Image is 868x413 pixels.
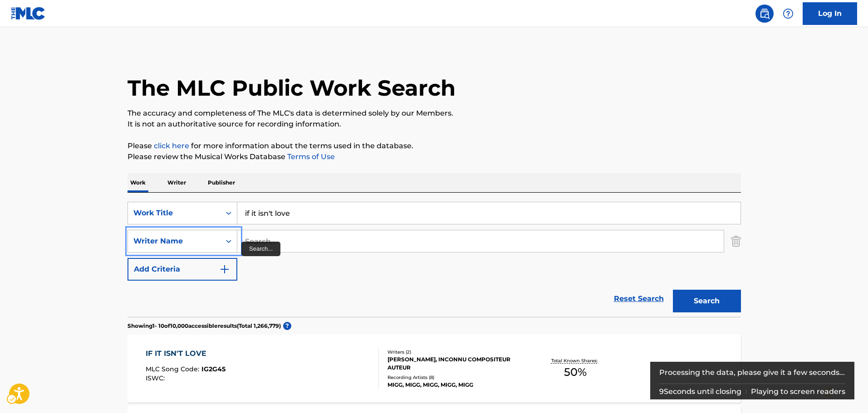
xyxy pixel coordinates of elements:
[609,289,668,309] a: Reset Search
[659,387,664,396] span: 9
[146,374,167,382] span: ISWC :
[285,152,335,161] a: Terms of Use
[165,173,189,192] p: Writer
[128,141,741,151] p: Please for more information about the terms used in the database.
[387,381,525,389] div: MIGG, MIGG, MIGG, MIGG, MIGG
[128,258,237,281] button: Add Criteria
[11,7,46,20] img: MLC Logo
[387,355,525,372] div: [PERSON_NAME], INCONNU COMPOSITEUR AUTEUR
[221,202,237,224] div: On
[564,364,587,380] span: 50 %
[387,349,525,355] div: Writers ( 2 )
[759,8,770,19] img: search
[283,322,291,330] span: ?
[128,322,281,330] p: Showing 1 - 10 of 10,000 accessible results (Total 1,266,779 )
[128,74,456,102] h1: The MLC Public Work Search
[731,230,741,253] img: Delete Criterion
[659,362,846,384] div: Processing the data, please give it a few seconds...
[133,236,215,247] div: Writer Name
[146,365,201,373] span: MLC Song Code :
[551,357,600,364] p: Total Known Shares:
[128,173,148,192] p: Work
[146,348,226,359] div: IF IT ISN'T LOVE
[219,264,230,275] img: 9d2ae6d4665cec9f34b9.svg
[201,365,226,373] span: IG2G45
[128,119,741,130] p: It is not an authoritative source for recording information.
[154,141,189,150] a: click here
[128,151,741,162] p: Please review the Musical Works Database
[803,2,857,25] a: Log In
[128,202,741,317] form: Search Form
[783,8,794,19] img: help
[387,374,525,381] div: Recording Artists ( 8 )
[237,202,740,224] input: Search...
[128,108,741,119] p: The accuracy and completeness of The MLC's data is determined solely by our Members.
[128,335,741,403] a: IF IT ISN'T LOVEMLC Song Code:IG2G45ISWC:Writers (2)[PERSON_NAME], INCONNU COMPOSITEUR AUTEURReco...
[205,173,238,192] p: Publisher
[133,208,215,219] div: Work Title
[237,230,724,252] input: Search...
[673,290,741,312] button: Search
